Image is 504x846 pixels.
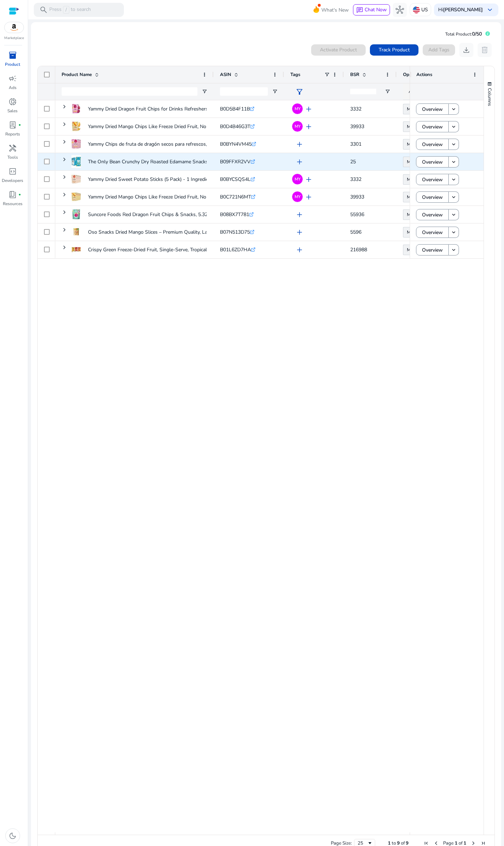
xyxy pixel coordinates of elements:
span: lab_profile [8,121,17,129]
span: Tags [290,71,300,78]
img: 41DguCkLl2L._SX38_SY50_CR,0,0,38,50_.jpg [71,190,81,203]
img: 41nlAitewAL._SX38_SY50_CR,0,0,38,50_.jpg [71,173,81,185]
span: handyman [8,144,17,152]
span: add [295,140,304,149]
mat-icon: keyboard_arrow_down [451,124,457,130]
span: 25 [350,158,356,165]
p: US [421,4,428,16]
mat-icon: keyboard_arrow_down [451,141,457,147]
span: Track Product [379,46,410,53]
span: Overview [422,243,443,257]
a: Moderate - High [403,157,443,167]
span: Opportunity Score [403,71,440,78]
p: Hi [438,7,483,12]
span: BSR [350,71,359,78]
img: 51sZjblT7oL._SX38_SY50_CR,0,0,38,50_.jpg [71,102,81,115]
button: Overview [416,191,449,203]
span: B08BX7T781 [220,211,249,218]
span: Total Product: [445,31,472,37]
p: Sales [7,108,18,114]
a: Moderate - High [403,227,443,238]
span: 3301 [350,141,361,147]
span: B0C721N6MT [220,194,251,200]
span: inventory_2 [8,51,17,59]
span: add [295,228,304,236]
p: Developers [2,177,23,184]
p: Marketplace [4,36,24,41]
span: code_blocks [8,167,17,176]
p: Reports [5,131,20,137]
span: Overview [422,155,443,169]
span: 39933 [350,194,364,200]
span: Overview [422,225,443,240]
button: download [459,43,473,57]
span: search [39,6,48,14]
span: 3332 [350,176,361,183]
a: Moderate - High [403,139,443,150]
span: add [295,158,304,166]
p: Yammy Dried Mango Chips Like Freeze Dried Fruit, No Sugar Added... [88,190,240,204]
input: ASIN Filter Input [220,87,268,96]
b: [PERSON_NAME] [443,6,483,13]
span: Overview [422,190,443,204]
p: Yammy Dried Sweet Potato Sticks (5 Pack) - 1 Ingredient Healthy... [88,172,234,187]
span: fiber_manual_record [18,193,21,196]
span: add [304,175,313,184]
mat-icon: keyboard_arrow_down [451,176,457,183]
span: donut_small [8,97,17,106]
a: Moderate - High [403,209,443,220]
span: B07N513D75 [220,229,250,235]
mat-icon: keyboard_arrow_down [451,211,457,218]
span: Chat Now [365,6,387,13]
span: filter_alt [295,88,304,96]
span: Actions [416,71,432,78]
span: MY [295,107,301,111]
div: Next Page [471,840,476,846]
mat-icon: keyboard_arrow_down [451,106,457,112]
p: Suncore Foods Red Dragon Fruit Chips & Snacks, 5.32oz (1 Pack),... [88,207,235,222]
span: Overview [422,172,443,187]
button: Overview [416,209,449,220]
span: Overview [422,137,443,152]
button: Overview [416,227,449,238]
span: MY [295,177,301,181]
mat-icon: keyboard_arrow_down [451,229,457,235]
button: Overview [416,244,449,255]
span: fiber_manual_record [18,124,21,126]
span: book_4 [8,190,17,199]
span: dark_mode [8,832,17,840]
p: Product [5,61,20,68]
mat-icon: keyboard_arrow_down [451,159,457,165]
a: Moderate - High [403,192,443,202]
span: download [462,46,471,54]
img: 51YNMUZd9HL._SX38_SY50_CR,0,0,38,50_.jpg [71,155,81,168]
span: B09FFXR2VV [220,158,251,165]
span: add [304,122,313,131]
span: B0BYCSQS4L [220,176,251,183]
span: What's New [321,4,349,16]
span: add [295,246,304,254]
p: The Only Bean Crunchy Dry Roasted Edamame Snacks (Sea Salt),... [88,154,235,169]
p: Press to search [49,6,91,14]
span: 0/50 [472,31,482,37]
button: Open Filter Menu [202,89,207,94]
span: All [409,88,415,95]
span: campaign [8,74,17,83]
p: Yammy Dried Mango Chips Like Freeze Dried Fruit, No Sugar Added... [88,119,240,134]
a: Moderate - High [403,245,443,255]
span: ASIN [220,71,231,78]
span: Overview [422,120,443,134]
span: add [295,210,304,219]
p: Resources [3,201,23,207]
div: Last Page [480,840,486,846]
div: First Page [423,840,429,846]
mat-icon: keyboard_arrow_down [451,247,457,253]
span: 55936 [350,211,364,218]
button: Overview [416,174,449,185]
span: add [304,193,313,201]
img: 41wKqBxmqsS._SX38_SY50_CR,0,0,38,50_.jpg [71,243,81,256]
span: keyboard_arrow_down [486,6,494,14]
span: B0D4B46G3T [220,123,250,130]
span: B01L6ZD7HA [220,246,251,253]
button: Overview [416,103,449,115]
